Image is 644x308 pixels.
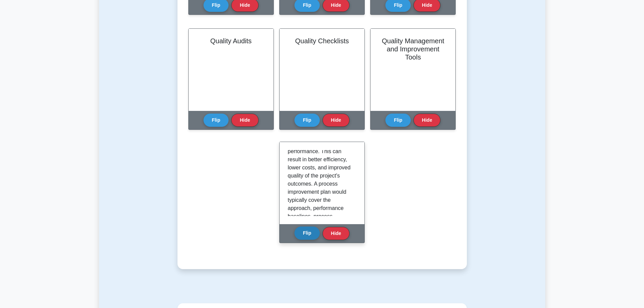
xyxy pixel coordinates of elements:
[323,114,350,127] button: Hide
[288,37,356,45] h2: Quality Checklists
[413,114,440,127] button: Hide
[204,114,229,127] button: Flip
[323,227,350,240] button: Hide
[379,37,447,61] h2: Quality Management and Improvement Tools
[288,82,354,245] p: A Process Improvement Plan is a vital component of quality management. It details the steps for a...
[197,37,265,45] h2: Quality Audits
[385,114,411,127] button: Flip
[231,114,258,127] button: Hide
[294,227,320,240] button: Flip
[294,114,320,127] button: Flip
